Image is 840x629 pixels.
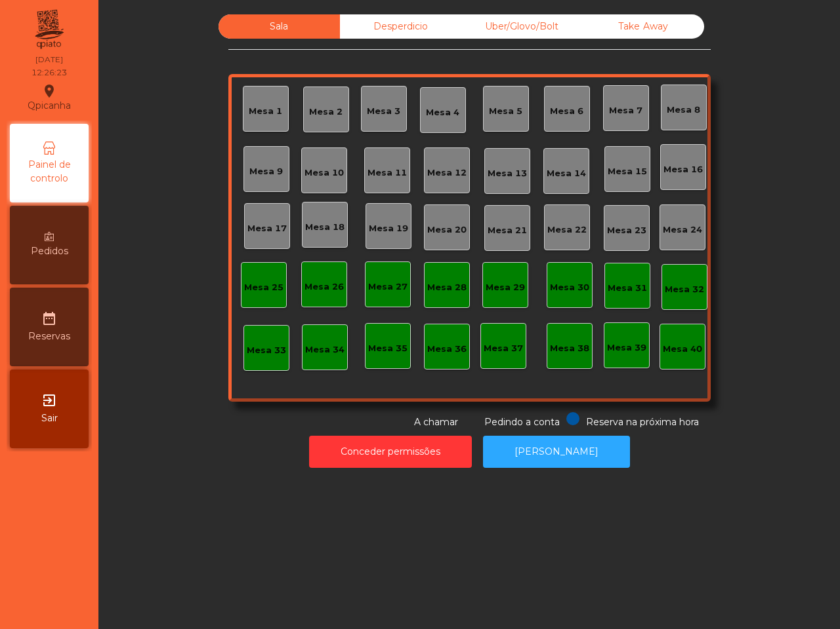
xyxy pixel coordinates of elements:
[608,282,647,295] div: Mesa 31
[369,222,408,235] div: Mesa 19
[484,416,560,428] span: Pedindo a conta
[609,104,642,117] div: Mesa 7
[247,344,286,357] div: Mesa 33
[550,281,589,294] div: Mesa 30
[488,224,527,237] div: Mesa 21
[28,330,70,343] span: Reservas
[488,167,527,180] div: Mesa 13
[41,83,57,99] i: location_on
[427,166,467,180] div: Mesa 12
[547,167,586,180] div: Mesa 14
[426,106,459,119] div: Mesa 4
[663,163,703,176] div: Mesa 16
[367,166,407,180] div: Mesa 11
[427,281,467,294] div: Mesa 28
[367,105,400,118] div: Mesa 3
[427,343,467,356] div: Mesa 36
[427,223,467,237] div: Mesa 20
[665,283,704,296] div: Mesa 32
[219,14,340,39] div: Sala
[583,14,704,39] div: Take Away
[309,436,472,468] button: Conceder permissões
[305,221,345,234] div: Mesa 18
[368,342,408,355] div: Mesa 35
[249,105,282,118] div: Mesa 1
[483,436,630,468] button: [PERSON_NAME]
[461,14,583,39] div: Uber/Glovo/Bolt
[586,416,699,428] span: Reserva na próxima hora
[28,81,71,114] div: Qpicanha
[247,222,287,235] div: Mesa 17
[547,223,587,237] div: Mesa 22
[486,281,525,294] div: Mesa 29
[340,14,461,39] div: Desperdicio
[31,244,68,258] span: Pedidos
[663,223,702,237] div: Mesa 24
[249,165,283,178] div: Mesa 9
[41,392,57,408] i: exit_to_app
[244,281,283,294] div: Mesa 25
[304,166,344,180] div: Mesa 10
[550,342,589,355] div: Mesa 38
[607,224,646,237] div: Mesa 23
[309,105,343,119] div: Mesa 2
[33,7,65,52] img: qpiato
[35,54,63,66] div: [DATE]
[489,105,522,118] div: Mesa 5
[608,165,647,178] div: Mesa 15
[31,67,67,79] div: 12:26:23
[41,311,57,326] i: date_range
[663,343,702,356] div: Mesa 40
[304,280,344,294] div: Mesa 26
[667,104,700,117] div: Mesa 8
[368,280,408,294] div: Mesa 27
[305,343,345,356] div: Mesa 34
[41,411,58,425] span: Sair
[484,342,523,355] div: Mesa 37
[607,341,646,354] div: Mesa 39
[550,105,583,118] div: Mesa 6
[414,416,458,428] span: A chamar
[13,158,85,185] span: Painel de controlo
